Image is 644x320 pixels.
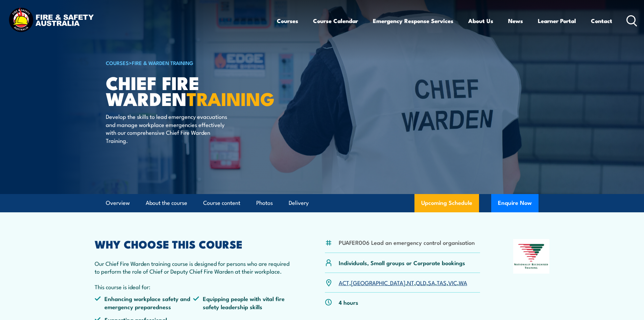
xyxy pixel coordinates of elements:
[95,239,292,249] h2: WHY CHOOSE THIS COURSE
[339,279,467,286] p: , , , , , , ,
[95,295,193,311] li: Enhancing workplace safety and emergency preparedness
[106,59,129,66] a: COURSES
[437,278,447,286] a: TAS
[373,12,453,30] a: Emergency Response Services
[448,278,457,286] a: VIC
[339,278,349,286] a: ACT
[313,12,358,30] a: Course Calendar
[428,278,435,286] a: SA
[187,84,275,112] strong: TRAINING
[538,12,576,30] a: Learner Portal
[339,298,358,306] p: 4 hours
[95,283,292,291] p: This course is ideal for:
[468,12,493,30] a: About Us
[106,112,229,144] p: Develop the skills to lead emergency evacuations and manage workplace emergencies effectively wit...
[351,278,405,286] a: [GEOGRAPHIC_DATA]
[95,259,292,275] p: Our Chief Fire Warden training course is designed for persons who are required to perform the rol...
[459,278,467,286] a: WA
[289,194,309,212] a: Delivery
[256,194,273,212] a: Photos
[513,239,550,274] img: Nationally Recognised Training logo.
[193,295,292,311] li: Equipping people with vital fire safety leadership skills
[339,259,465,266] p: Individuals, Small groups or Corporate bookings
[106,74,273,106] h1: Chief Fire Warden
[339,238,475,246] li: PUAFER006 Lead an emergency control organisation
[106,194,130,212] a: Overview
[491,194,539,212] button: Enquire Now
[106,59,273,67] h6: >
[277,12,298,30] a: Courses
[591,12,612,30] a: Contact
[416,278,426,286] a: QLD
[414,194,479,212] a: Upcoming Schedule
[407,278,414,286] a: NT
[203,194,240,212] a: Course content
[146,194,187,212] a: About the course
[508,12,523,30] a: News
[132,59,193,66] a: Fire & Warden Training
